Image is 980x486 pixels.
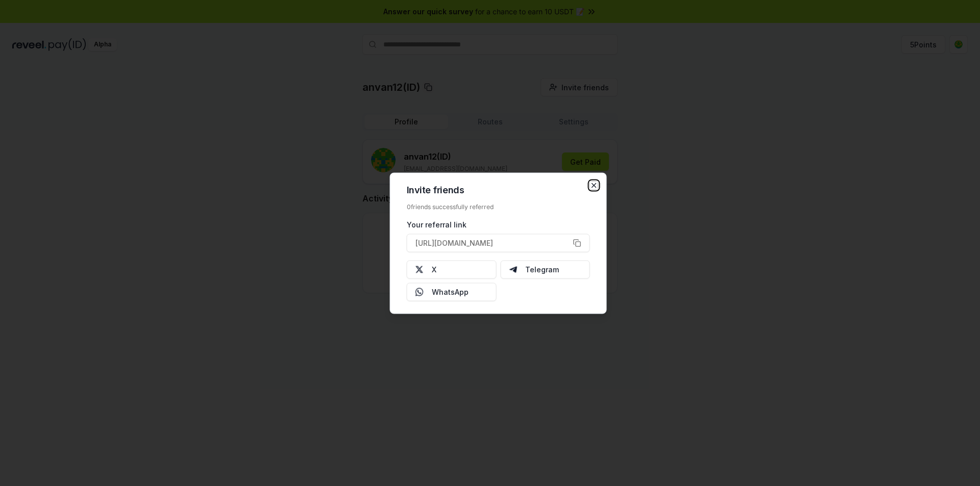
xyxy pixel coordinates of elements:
button: X [407,260,497,278]
span: [URL][DOMAIN_NAME] [415,238,493,248]
img: X [415,265,424,273]
h2: Invite friends [407,185,590,194]
button: Telegram [500,260,590,278]
button: WhatsApp [407,283,497,301]
button: [URL][DOMAIN_NAME] [407,234,590,252]
div: Your referral link [407,219,590,229]
img: Telegram [509,265,517,273]
img: Whatsapp [415,288,424,296]
div: 0 friends successfully referred [407,202,590,211]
